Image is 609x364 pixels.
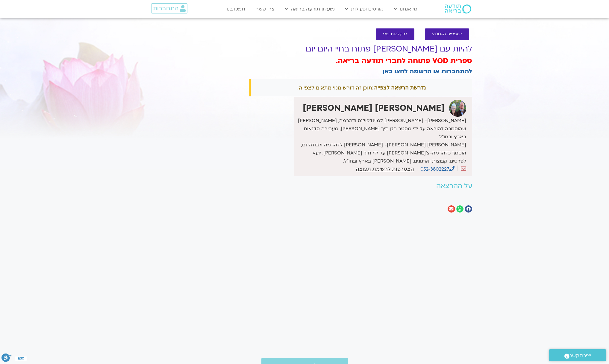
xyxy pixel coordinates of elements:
[249,45,472,54] h1: להיות עם [PERSON_NAME] פתוח בחיי היום יום
[420,166,455,172] a: 052-3802227
[253,3,278,15] a: צרו קשר
[376,28,414,40] a: להקלטות שלי
[282,3,338,15] a: מועדון תודעה בריאה
[372,85,426,91] strong: נדרשת הרשאה לצפייה:
[425,28,469,40] a: לספריית ה-VOD
[569,352,591,360] span: יצירת קשר
[224,3,248,15] a: תמכו בנו
[249,79,472,96] div: תוכן זה דורש מנוי מתאים לצפייה.
[249,182,472,190] h2: על ההרצאה
[432,32,462,37] span: לספריית ה-VOD
[448,205,455,213] div: שיתוף ב email
[383,67,472,76] a: להתחברות או הרשמה לחצו כאן
[456,205,464,213] div: שיתוף ב whatsapp
[153,5,178,12] span: התחברות
[303,102,445,114] strong: [PERSON_NAME] [PERSON_NAME]
[383,32,407,37] span: להקלטות שלי
[356,166,414,172] a: הצטרפות לרשימת תפוצה
[296,117,466,141] p: [PERSON_NAME]- [PERSON_NAME] למיינדפולנס ודהרמה, [PERSON_NAME] שהוסמכה להוראה על ידי מסטר הזן תיך...
[391,3,420,15] a: מי אנחנו
[449,100,466,117] img: ברוך ושילה שלו
[151,3,187,13] a: התחברות
[249,56,472,66] h3: ספרית VOD פתוחה לחברי תודעה בריאה.
[465,205,472,213] div: שיתוף ב facebook
[445,4,471,13] img: תודעה בריאה
[549,349,606,361] a: יצירת קשר
[296,141,466,165] p: [PERSON_NAME] [PERSON_NAME]- [PERSON_NAME] לדהרמה ולבודהיזם, הוסמך כדהרמה-צ'[PERSON_NAME] על ידי ...
[342,3,387,15] a: קורסים ופעילות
